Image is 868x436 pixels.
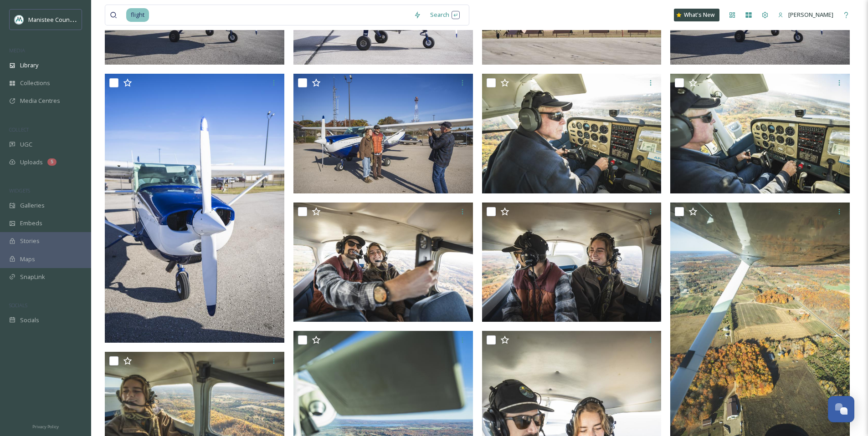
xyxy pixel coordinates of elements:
span: Media Centres [20,96,60,105]
img: ManisteeFall-53029.jpg [670,74,850,193]
span: Stories [20,237,40,245]
a: What's New [674,9,719,21]
span: Embeds [20,219,42,228]
span: Uploads [20,158,43,167]
span: Privacy Policy [32,424,59,430]
img: logo.jpeg [15,15,24,24]
div: Search [426,6,464,24]
span: Maps [20,255,35,264]
span: SOCIALS [9,302,27,309]
span: MEDIA [9,47,25,54]
a: [PERSON_NAME] [773,6,838,24]
span: SnapLink [20,273,45,281]
img: ManisteeFall-53030.jpg [482,74,662,193]
span: COLLECT [9,126,29,133]
img: ManisteeFall-53027.jpg [293,202,473,322]
img: ManisteeFall-53026.jpg [482,202,662,322]
span: UGC [20,140,32,149]
a: Privacy Policy [32,421,59,431]
span: Galleries [20,201,45,210]
span: flight [126,8,149,21]
span: Socials [20,316,39,324]
span: Collections [20,79,50,87]
span: Manistee County Tourism [28,15,98,24]
span: [PERSON_NAME] [788,10,833,19]
div: 5 [47,158,56,166]
span: WIDGETS [9,187,30,194]
button: Open Chat [828,396,854,422]
span: Library [20,61,38,70]
img: ManisteeFall-53031.jpg [293,74,473,193]
img: ManisteeFall-53032.jpg [105,74,284,343]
